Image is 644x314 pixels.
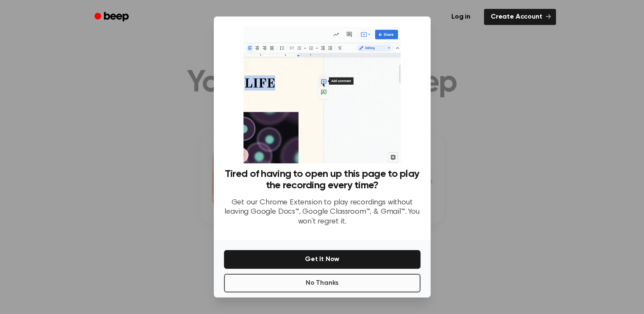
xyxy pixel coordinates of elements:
[88,9,136,25] a: Beep
[224,168,420,191] h3: Tired of having to open up this page to play the recording every time?
[484,9,556,25] a: Create Account
[224,198,420,227] p: Get our Chrome Extension to play recordings without leaving Google Docs™, Google Classroom™, & Gm...
[243,27,401,163] img: Beep extension in action
[224,250,420,269] button: Get It Now
[443,7,479,27] a: Log in
[224,274,420,292] button: No Thanks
